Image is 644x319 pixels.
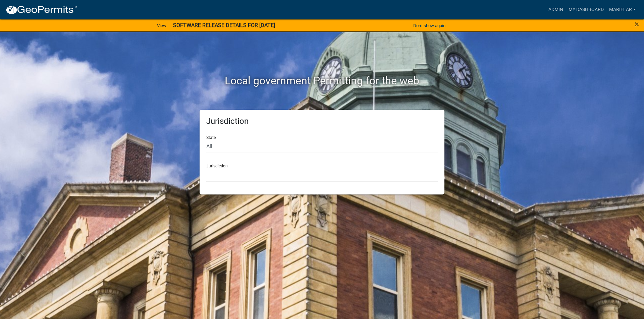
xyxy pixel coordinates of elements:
[546,3,566,16] a: Admin
[411,20,448,31] button: Don't show again
[173,22,275,28] strong: SOFTWARE RELEASE DETAILS FOR [DATE]
[635,20,639,28] button: Close
[566,3,606,16] a: My Dashboard
[206,116,438,126] h5: Jurisdiction
[154,20,169,31] a: View
[606,3,639,16] a: marielar
[136,74,508,87] h2: Local government Permitting for the web
[635,19,639,29] span: ×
